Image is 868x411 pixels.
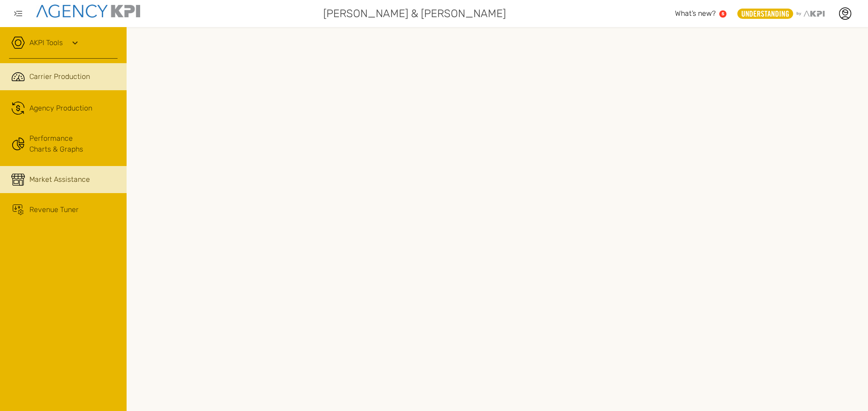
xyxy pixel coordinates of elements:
[29,37,63,48] a: AKPI Tools
[719,10,726,18] a: 5
[323,5,506,22] span: [PERSON_NAME] & [PERSON_NAME]
[29,71,90,82] span: Carrier Production
[29,103,92,114] span: Agency Production
[36,5,140,18] img: agencykpi-logo-550x69-2d9e3fa8.png
[29,174,90,185] span: Market Assistance
[722,11,724,16] text: 5
[675,9,716,18] span: What’s new?
[29,204,79,215] span: Revenue Tuner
